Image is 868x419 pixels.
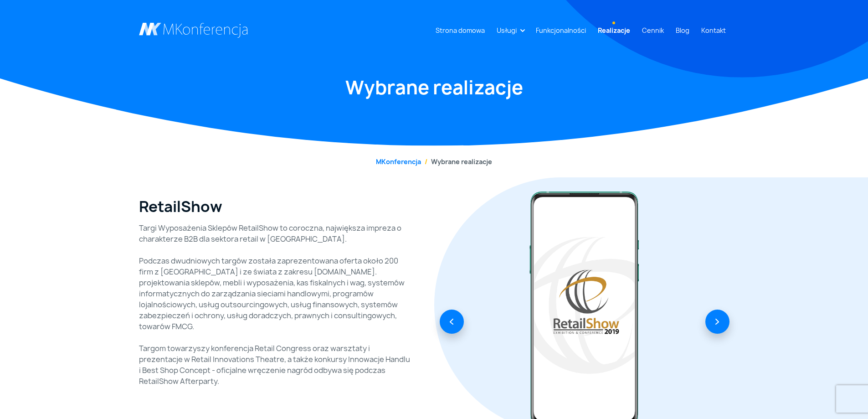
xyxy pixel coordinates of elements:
a: Funkcjonalności [532,22,590,39]
a: Kontakt [698,22,729,39]
p: Targi Wyposażenia Sklepów RetailShow to coroczna, największa impreza o charakterze B2B dla sektor... [139,222,412,387]
a: Blog [672,22,693,39]
a: Strona domowa [432,22,488,39]
a: MKonferencja [376,157,421,166]
a: Cennik [638,22,668,39]
h1: Wybrane realizacje [139,75,729,100]
a: Realizacje [594,22,634,39]
nav: breadcrumb [139,157,729,166]
h2: RetailShow [139,198,222,215]
a: Usługi [493,22,520,39]
li: Wybrane realizacje [421,157,492,166]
